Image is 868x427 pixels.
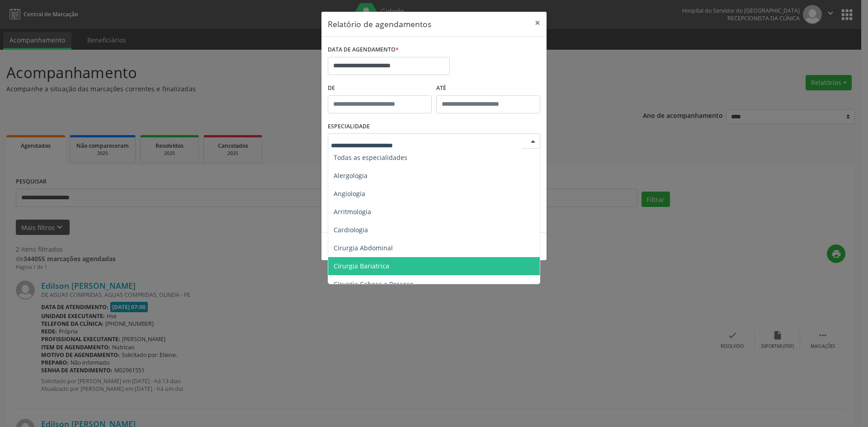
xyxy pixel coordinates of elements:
[334,225,368,234] span: Cardiologia
[328,120,370,134] label: ESPECIALIDADE
[334,262,389,270] span: Cirurgia Bariatrica
[334,207,371,216] span: Arritmologia
[334,244,393,252] span: Cirurgia Abdominal
[334,280,413,288] span: Cirurgia Cabeça e Pescoço
[328,81,432,95] label: De
[334,171,368,180] span: Alergologia
[334,189,365,198] span: Angiologia
[528,12,547,34] button: Close
[334,153,407,162] span: Todas as especialidades
[328,43,399,57] label: DATA DE AGENDAMENTO
[436,81,540,95] label: ATÉ
[328,18,431,30] h5: Relatório de agendamentos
